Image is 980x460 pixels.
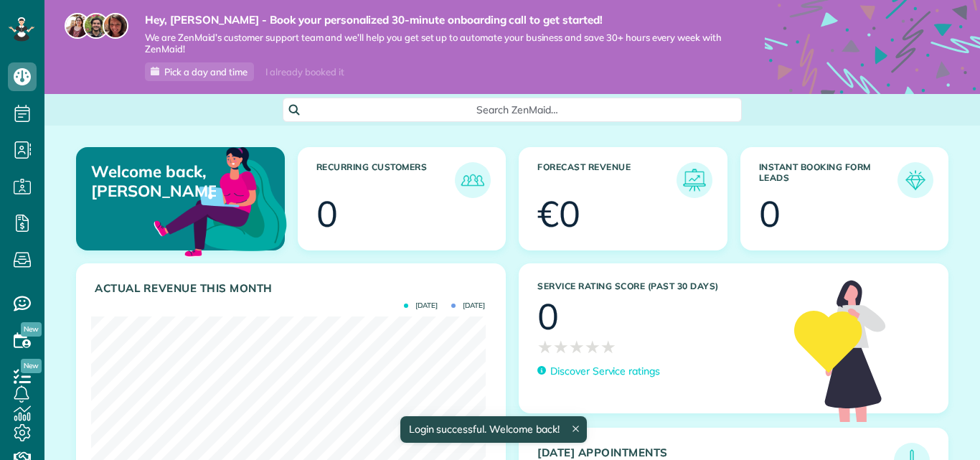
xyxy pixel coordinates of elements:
[404,302,438,309] span: [DATE]
[83,13,109,39] img: jorge-587dff0eeaa6aab1f244e6dc62b8924c3b6ad411094392a53c71c6c4a576187d.jpg
[21,359,42,373] span: New
[550,364,660,379] p: Discover Service ratings
[901,166,930,194] img: icon_form_leads-04211a6a04a5b2264e4ee56bc0799ec3eb69b7e499cbb523a139df1d13a81ae0.png
[537,281,780,291] h3: Service Rating score (past 30 days)
[21,322,42,337] span: New
[151,131,290,270] img: dashboard_welcome-42a62b7d889689a78055ac9021e634bf52bae3f8056760290aed330b23ab8690.png
[537,364,660,379] a: Discover Service ratings
[585,334,600,360] span: ★
[145,62,254,81] a: Pick a day and time
[458,166,487,194] img: icon_recurring_customers-cf858462ba22bcd05b5a5880d41d6543d210077de5bb9ebc9590e49fd87d84ed.png
[451,302,485,309] span: [DATE]
[759,196,781,232] div: 0
[537,196,580,232] div: €0
[316,196,338,232] div: 0
[95,282,491,295] h3: Actual Revenue this month
[145,32,722,56] span: We are ZenMaid’s customer support team and we’ll help you get set up to automate your business an...
[145,13,722,27] strong: Hey, [PERSON_NAME] - Book your personalized 30-minute onboarding call to get started!
[164,66,248,78] span: Pick a day and time
[537,299,559,334] div: 0
[569,334,585,360] span: ★
[537,334,553,360] span: ★
[600,334,616,360] span: ★
[316,162,456,198] h3: Recurring Customers
[680,166,709,194] img: icon_forecast_revenue-8c13a41c7ed35a8dcfafea3cbb826a0462acb37728057bba2d056411b612bbbe.png
[759,162,898,198] h3: Instant Booking Form Leads
[400,416,586,443] div: Login successful. Welcome back!
[91,162,216,200] p: Welcome back, [PERSON_NAME]!
[537,162,677,198] h3: Forecast Revenue
[103,13,128,39] img: michelle-19f622bdf1676172e81f8f8fba1fb50e276960ebfe0243fe18214015130c80e4.jpg
[553,334,569,360] span: ★
[65,13,90,39] img: maria-72a9807cf96188c08ef61303f053569d2e2a8a1cde33d635c8a3ac13582a053d.jpg
[257,63,352,81] div: I already booked it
